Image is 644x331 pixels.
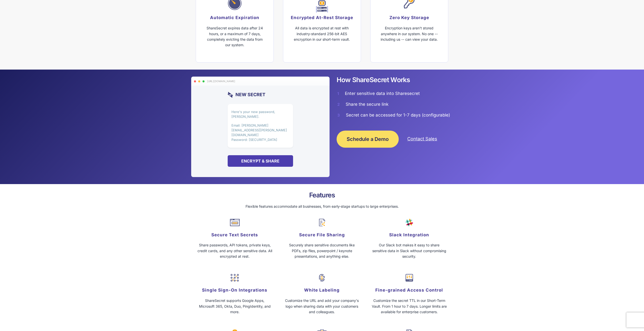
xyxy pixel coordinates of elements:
p: Flexible features accommodate all businesses, from early-stage startups to large enterprises. [191,203,453,210]
p: Our Slack bot makes it easy to share sensitive data in Slack without compromising security. [368,242,451,259]
p: Here's your new password, [PERSON_NAME]. [231,109,289,119]
div: [URL][DOMAIN_NAME] [207,79,235,83]
p: Securely share sensitive documents like PDFs, zip files, powerpoint / keynote presentations, and ... [280,242,364,259]
p: Customize the secret TTL in our Short-Term Vault. From 1 hour to 7 days. Longer limits are availa... [368,298,451,315]
p: Email: [PERSON_NAME][EMAIL_ADDRESS][PERSON_NAME][DOMAIN_NAME] Password: [SECURITY_DATA] [231,123,289,142]
h5: White Labeling [280,287,364,294]
h5: Encrypted At-Rest Storage [288,14,356,21]
p: ShareSecret supports Google Apps, Microsoft 365, Okta, Duo, PingIdentity, and more. [193,298,276,315]
li: Secret can be accessed for 1-7 days (configurable) [333,110,453,121]
h5: Fine-grained Access Control [368,287,451,294]
div: Encrypt & Share [228,155,293,167]
li: Share the secure link [333,99,453,110]
h5: Secure Text Secrets [193,231,276,238]
a: Contact Sales [407,136,437,141]
span: New Secret [235,92,265,97]
h5: Zero Key Storage [376,14,443,21]
p: Share passwords, API tokens, private keys, credit cards, and any other sensitive data. All encryp... [193,242,276,259]
li: Enter sensitive data into Sharesecret [333,88,453,99]
p: Customize the URL and add your company's logo when sharing data with your customers and colleagues. [280,298,364,315]
p: All data is encrypted at rest with industry-standard 256-bit AES encryption in our short-term vault. [288,25,356,42]
a: Schedule a Demo [337,131,399,148]
h2: How ShareSecret Works [337,77,453,83]
h5: Automatic Expiration [201,14,268,21]
p: ShareSecret expires data after 24 hours, or a maximum of 7 days, completely evicting the data fro... [201,25,268,48]
h5: Single Sign-On Integrations [193,287,276,294]
p: Encryption keys aren't stored anywhere in our system. No one -- including us -- can view your data. [376,25,443,42]
h5: Slack Integration [368,231,451,238]
h2: Features [191,191,453,199]
h5: Secure File Sharing [280,231,364,238]
iframe: Drift Widget Chat Controller [619,306,638,325]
